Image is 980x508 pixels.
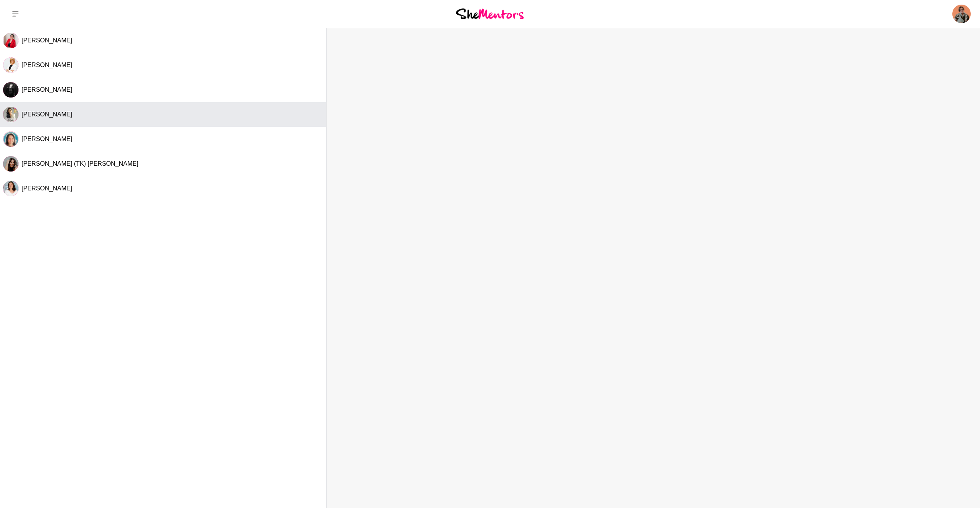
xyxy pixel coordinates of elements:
div: Jen Gautier [3,107,18,122]
div: Tarisha Tourok [3,181,18,196]
span: [PERSON_NAME] [22,185,72,192]
img: L [3,131,18,147]
div: Kat Millar [3,57,18,73]
span: [PERSON_NAME] [22,37,72,44]
img: K [3,33,18,48]
div: Taliah-Kate (TK) Byron [3,156,18,172]
img: J [3,107,18,122]
span: [PERSON_NAME] [22,111,72,118]
img: L [3,82,18,98]
img: K [3,57,18,73]
img: T [3,181,18,196]
div: Lily Rudolph [3,131,18,147]
span: [PERSON_NAME] (TK) [PERSON_NAME] [22,160,138,167]
span: [PERSON_NAME] [22,62,72,68]
span: [PERSON_NAME] [22,86,72,93]
img: T [3,156,18,172]
div: Lior Albeck-Ripka [3,82,18,98]
span: [PERSON_NAME] [22,136,72,142]
img: Yulia [952,5,971,23]
div: Kat Milner [3,33,18,48]
img: She Mentors Logo [456,8,524,19]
